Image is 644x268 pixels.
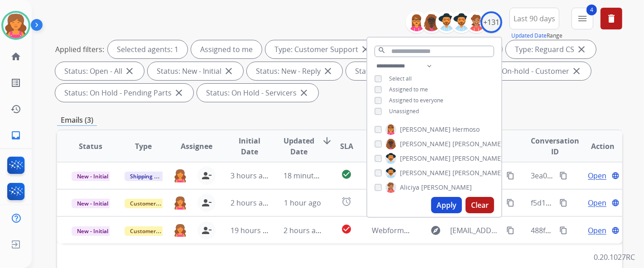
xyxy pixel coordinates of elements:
[481,11,502,33] div: +131
[611,226,620,234] mat-icon: language
[452,154,503,163] span: [PERSON_NAME]
[569,130,622,162] th: Action
[341,224,352,234] mat-icon: check_circle
[174,196,187,210] img: agent-avatar
[55,62,144,80] div: Status: Open - All
[201,225,212,236] mat-icon: person_remove
[360,44,371,55] mat-icon: close
[173,87,184,98] mat-icon: close
[514,17,555,20] span: Last 90 days
[10,130,21,141] mat-icon: inbox
[341,169,352,180] mat-icon: check_circle
[3,13,29,38] img: avatar
[430,225,441,236] mat-icon: explore
[322,66,333,77] mat-icon: close
[506,40,596,58] div: Type: Reguard CS
[284,171,336,181] span: 18 minutes ago
[431,197,462,213] button: Apply
[606,13,617,24] mat-icon: delete
[452,139,503,148] span: [PERSON_NAME]
[559,226,567,234] mat-icon: content_copy
[389,75,412,82] span: Select all
[577,13,588,24] mat-icon: menu
[284,225,324,235] span: 2 hours ago
[450,225,501,236] span: [EMAIL_ADDRESS][DOMAIN_NAME]
[588,170,606,181] span: Open
[531,135,579,157] span: Conversation ID
[125,172,187,181] span: Shipping Protection
[223,66,234,77] mat-icon: close
[231,171,271,181] span: 3 hours ago
[611,199,620,207] mat-icon: language
[79,141,102,152] span: Status
[611,172,620,180] mat-icon: language
[400,125,451,134] span: [PERSON_NAME]
[57,115,97,126] p: Emails (3)
[400,168,451,177] span: [PERSON_NAME]
[201,197,212,208] mat-icon: person_remove
[588,197,606,208] span: Open
[341,196,352,207] mat-icon: alarm
[389,107,419,115] span: Unassigned
[559,199,567,207] mat-icon: content_copy
[346,62,464,80] div: Status: On-hold – Internal
[378,46,386,54] mat-icon: search
[571,66,582,77] mat-icon: close
[72,226,114,236] span: New - Initial
[55,44,104,55] p: Applied filters:
[452,125,480,134] span: Hermoso
[400,139,451,148] span: [PERSON_NAME]
[10,77,21,88] mat-icon: list_alt
[452,168,503,177] span: [PERSON_NAME]
[247,62,342,80] div: Status: New - Reply
[322,135,332,146] mat-icon: arrow_downward
[559,172,567,180] mat-icon: content_copy
[506,172,514,180] mat-icon: content_copy
[125,226,183,236] span: Customer Support
[511,32,562,39] span: Range
[10,104,21,115] mat-icon: history
[55,84,193,102] div: Status: On Hold - Pending Parts
[265,40,380,58] div: Type: Customer Support
[197,84,318,102] div: Status: On Hold - Servicers
[148,62,243,80] div: Status: New - Initial
[10,51,21,62] mat-icon: home
[108,40,187,58] div: Selected agents: 1
[400,154,451,163] span: [PERSON_NAME]
[421,183,472,192] span: [PERSON_NAME]
[231,198,271,208] span: 2 hours ago
[72,172,114,181] span: New - Initial
[124,66,135,77] mat-icon: close
[509,8,559,29] button: Last 90 days
[135,141,152,152] span: Type
[506,199,514,207] mat-icon: content_copy
[72,199,114,208] span: New - Initial
[594,252,635,263] p: 0.20.1027RC
[588,225,606,236] span: Open
[231,225,275,235] span: 19 hours ago
[181,141,212,152] span: Assignee
[466,197,494,213] button: Clear
[576,44,587,55] mat-icon: close
[284,135,314,157] span: Updated Date
[400,183,419,192] span: Aliciya
[467,62,591,80] div: Status: On-hold - Customer
[201,170,212,181] mat-icon: person_remove
[340,141,353,152] span: SLA
[372,225,577,235] span: Webform from [EMAIL_ADDRESS][DOMAIN_NAME] on [DATE]
[231,135,269,157] span: Initial Date
[298,87,309,98] mat-icon: close
[125,199,183,208] span: Customer Support
[506,226,514,234] mat-icon: content_copy
[572,8,593,29] button: 4
[389,86,428,93] span: Assigned to me
[284,198,321,208] span: 1 hour ago
[389,96,443,104] span: Assigned to everyone
[174,224,187,237] img: agent-avatar
[586,5,597,15] span: 4
[511,32,547,39] button: Updated Date
[191,40,262,58] div: Assigned to me
[174,169,187,182] img: agent-avatar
